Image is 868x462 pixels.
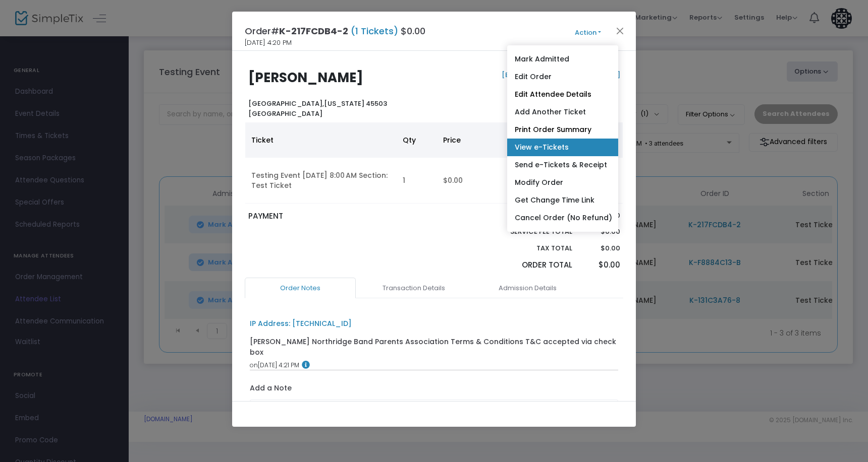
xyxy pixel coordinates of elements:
[614,24,627,37] button: Close
[437,122,533,158] th: Price
[245,24,425,38] h4: Order# $0.00
[582,243,620,253] p: $0.00
[437,158,533,204] td: $0.00
[558,27,618,38] button: Action
[507,191,618,209] a: Get Change Time Link
[348,25,401,37] span: (1 Tickets)
[248,99,387,118] b: [US_STATE] 45503 [GEOGRAPHIC_DATA]
[486,259,572,271] p: Order Total
[245,158,397,204] td: Testing Event [DATE] 8:00 AM Section: Test Ticket
[507,50,618,68] a: Mark Admitted
[507,86,618,103] a: Edit Attendee Details
[248,211,429,222] p: PAYMENT
[507,156,618,174] a: Send e-Tickets & Receipt
[245,122,623,204] div: Data table
[507,121,618,139] a: Print Order Summary
[507,68,618,86] a: Edit Order
[250,361,619,370] div: [DATE] 4:21 PM
[358,278,469,299] a: Transaction Details
[486,243,572,253] p: Tax Total
[582,259,620,271] p: $0.00
[248,69,363,87] b: [PERSON_NAME]
[245,278,356,299] a: Order Notes
[250,337,619,358] div: [PERSON_NAME] Northridge Band Parents Association Terms & Conditions T&C accepted via checkbox
[279,25,348,37] span: K-217FCDB4-2
[507,209,618,227] a: Cancel Order (No Refund)
[500,70,620,80] a: [EMAIL_ADDRESS][DOMAIN_NAME]
[472,278,583,299] a: Admission Details
[486,227,572,237] p: Service Fee Total
[582,227,620,237] p: $0.00
[507,139,618,156] a: View e-Tickets
[250,318,352,329] div: IP Address: [TECHNICAL_ID]
[250,361,258,369] span: on
[486,211,572,221] p: Sub total
[397,122,437,158] th: Qty
[507,103,618,121] a: Add Another Ticket
[397,158,437,204] td: 1
[248,99,324,108] span: [GEOGRAPHIC_DATA],
[245,38,292,48] span: [DATE] 4:20 PM
[250,383,292,396] label: Add a Note
[245,122,397,158] th: Ticket
[507,174,618,191] a: Modify Order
